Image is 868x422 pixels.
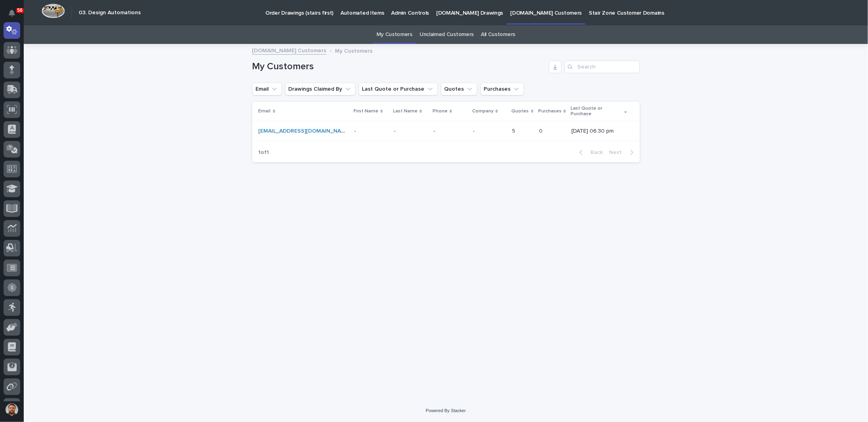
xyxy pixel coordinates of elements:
[433,107,448,116] p: Phone
[252,46,327,55] a: [DOMAIN_NAME] Customers
[565,61,640,73] input: Search
[426,408,466,413] a: Powered By Stacker
[4,401,20,418] button: users-avatar
[359,83,438,95] button: Last Quote or Purchase
[571,104,622,119] p: Last Quote or Purchase
[573,149,606,156] button: Back
[4,5,20,21] button: Notifications
[252,143,276,162] p: 1 of 1
[481,25,515,44] a: All Customers
[335,46,373,55] p: My Customers
[252,61,546,72] h1: My Customers
[285,83,356,95] button: Drawings Claimed By
[571,128,627,135] p: [DATE] 06:30 pm
[259,107,271,116] p: Email
[441,83,477,95] button: Quotes
[79,10,141,16] h2: 03. Design Automations
[586,150,603,155] span: Back
[252,121,640,141] tr: [EMAIL_ADDRESS][DOMAIN_NAME] -- -- -- -- 55 00 [DATE] 06:30 pm
[538,107,562,116] p: Purchases
[259,128,351,134] a: [EMAIL_ADDRESS][DOMAIN_NAME]
[606,149,640,156] button: Next
[394,126,397,135] p: -
[354,126,357,135] p: -
[376,25,412,44] a: My Customers
[609,150,627,155] span: Next
[10,10,20,22] div: Notifications56
[512,107,529,116] p: Quotes
[539,126,544,135] p: 0
[473,126,476,135] p: -
[480,83,524,95] button: Purchases
[420,25,474,44] a: Unclaimed Customers
[42,4,65,18] img: Workspace Logo
[433,126,437,135] p: -
[252,83,282,95] button: Email
[354,107,378,116] p: First Name
[17,8,23,13] p: 56
[393,107,418,116] p: Last Name
[472,107,494,116] p: Company
[512,126,517,135] p: 5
